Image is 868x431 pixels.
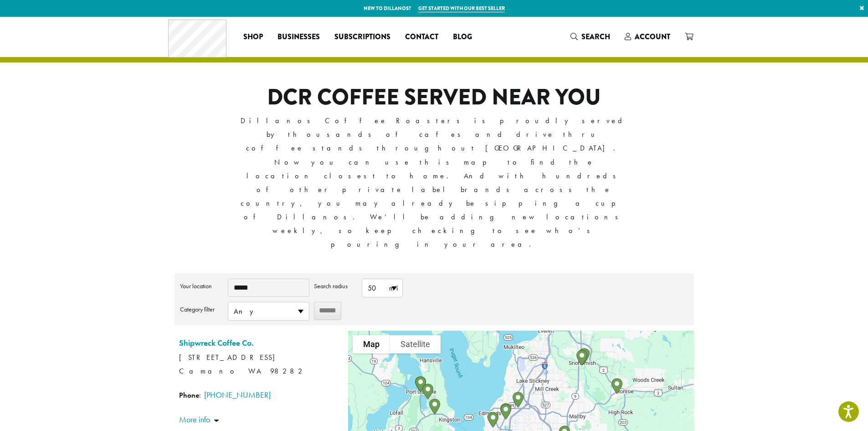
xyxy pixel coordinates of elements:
button: Show satellite imagery [390,335,441,353]
a: More info [179,414,219,425]
div: Roosters Espresso – Mountlake Terrace [497,400,515,423]
div: Looking Glass Coffee [575,344,593,368]
a: Search [563,29,617,44]
span: Account [635,31,670,42]
label: Your location [180,279,223,293]
div: Airfield Espresso [573,346,591,369]
span: Blog [453,31,472,43]
div: Eagles Nest [419,380,437,403]
strong: Phone [179,390,199,400]
span: : [179,387,341,403]
span: Any [228,302,309,320]
p: Dillanos Coffee Roasters is proudly served by thousands of cafes and drive thru coffee stands thr... [239,114,629,251]
span: Contact [405,31,438,43]
span: Shop [243,31,263,43]
span: 50 mi [362,279,402,297]
a: [PHONE_NUMBER] [204,389,271,400]
button: Show street map [353,335,390,353]
span: Search [581,31,610,42]
div: Coffee Driven [509,388,527,411]
a: Shop [236,30,270,44]
div: Galloping Gamble Espresso [411,373,430,396]
span: [STREET_ADDRESS] [179,351,341,364]
h1: DCR COFFEE SERVED NEAR YOU [239,84,629,111]
span: Businesses [277,31,320,43]
span: Subscriptions [334,31,390,43]
div: Swedee’s 5 Star Espresso [426,395,444,418]
a: Shipwreck Coffee Co. [179,338,254,348]
div: Reach Coffee [608,374,626,398]
label: Search radius [314,279,357,293]
label: Category filter [180,302,223,317]
a: Get started with our best seller [418,5,505,12]
span: Camano WA 98282 [179,366,306,376]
